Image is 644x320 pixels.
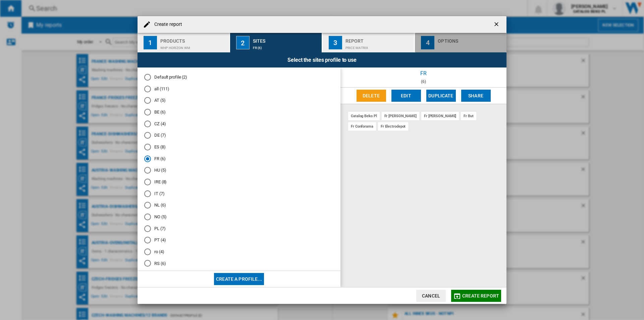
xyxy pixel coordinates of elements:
div: Sites [253,36,319,43]
div: FR [340,67,506,79]
button: Edit [391,90,421,102]
div: fr but [461,112,476,120]
div: (6) [340,79,506,84]
h4: Create report [151,21,182,28]
md-radio-button: NO (5) [144,214,334,220]
span: Create report [462,293,499,299]
button: 4 Options [415,33,506,52]
div: Report [345,36,412,43]
div: 1 [144,36,157,49]
div: FR (6) [253,43,319,50]
md-radio-button: PL (7) [144,225,334,232]
div: Products [160,36,226,43]
button: Cancel [416,290,446,302]
md-radio-button: CZ (4) [144,121,334,127]
button: 3 Report Price Matrix [323,33,415,52]
div: Price Matrix [345,43,412,50]
button: Create report [451,290,501,302]
md-radio-button: RS (6) [144,260,334,267]
md-radio-button: BE (6) [144,109,334,116]
md-radio-button: FR (6) [144,155,334,162]
md-radio-button: Default profile (2) [144,74,334,81]
button: Create a profile... [214,273,264,285]
button: 1 Products WHP Horizon WM [138,33,230,52]
div: 3 [329,36,342,49]
button: Duplicate [426,90,456,102]
md-radio-button: ES (8) [144,144,334,150]
md-radio-button: IRE (8) [144,179,334,185]
ng-md-icon: getI18NText('BUTTONS.CLOSE_DIALOG') [493,21,501,29]
md-radio-button: PT (4) [144,237,334,243]
button: 2 Sites FR (6) [230,33,322,52]
div: fr conforama [348,122,376,131]
md-radio-button: HU (5) [144,167,334,174]
div: fr [PERSON_NAME] [421,112,459,120]
div: fr [PERSON_NAME] [382,112,419,120]
div: WHP Horizon WM [160,43,226,50]
div: 4 [421,36,434,49]
button: getI18NText('BUTTONS.CLOSE_DIALOG') [490,18,504,31]
div: Options [438,36,504,43]
md-radio-button: ro (4) [144,249,334,255]
md-radio-button: DE (7) [144,132,334,139]
md-radio-button: NL (6) [144,202,334,209]
div: catalog beko pl [348,112,380,120]
button: Delete [357,90,386,102]
md-radio-button: all (111) [144,86,334,92]
button: Share [461,90,491,102]
div: Select the sites profile to use [138,52,506,67]
md-radio-button: AT (5) [144,97,334,104]
md-radio-button: IT (7) [144,190,334,197]
div: fr electrodepot [378,122,409,131]
div: 2 [236,36,250,49]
